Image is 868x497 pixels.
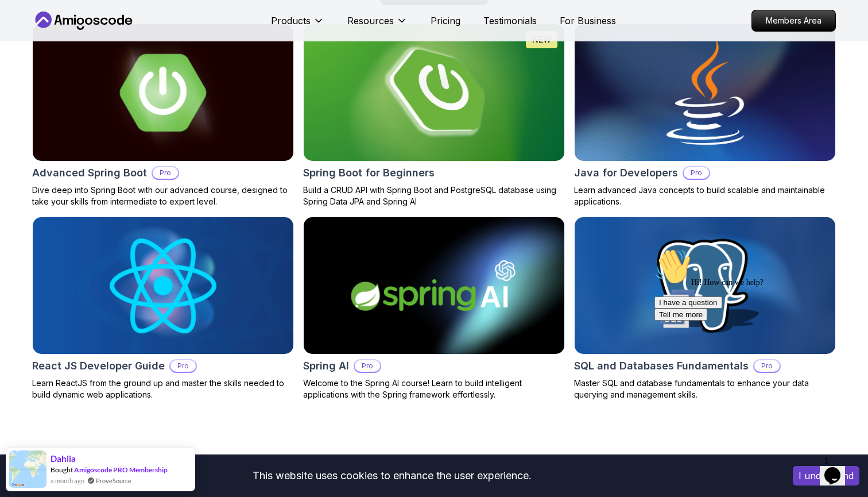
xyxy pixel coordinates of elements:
p: Learn ReactJS from the ground up and master the skills needed to build dynamic web applications. [32,377,294,400]
p: Products [271,14,311,28]
a: Pricing [431,14,460,28]
span: Hi! How can we help? [5,34,114,43]
img: React JS Developer Guide card [33,217,293,354]
img: Java for Developers card [575,24,835,161]
p: Dive deep into Spring Boot with our advanced course, designed to take your skills from intermedia... [32,184,294,207]
img: SQL and Databases Fundamentals card [575,217,835,354]
p: Resources [347,14,394,28]
span: Dahlia [51,454,76,464]
a: Advanced Spring Boot cardAdvanced Spring BootProDive deep into Spring Boot with our advanced cour... [32,24,294,207]
img: Advanced Spring Boot card [33,24,293,161]
p: Pro [355,360,380,372]
img: Spring AI card [304,217,564,354]
button: Resources [347,14,408,37]
button: Products [271,14,324,37]
a: Spring AI cardSpring AIProWelcome to the Spring AI course! Learn to build intelligent application... [303,217,565,400]
h2: Spring Boot for Beginners [303,165,435,181]
img: Spring Boot for Beginners card [297,21,571,164]
p: Welcome to the Spring AI course! Learn to build intelligent applications with the Spring framewor... [303,377,565,400]
button: Accept cookies [793,466,859,486]
h2: Spring AI [303,358,349,374]
p: Master SQL and database fundamentals to enhance your data querying and management skills. [574,377,836,400]
iframe: chat widget [820,451,857,486]
span: Bought [51,465,73,474]
img: :wave: [5,5,41,41]
iframe: chat widget [650,244,857,445]
a: ProveSource [96,476,131,486]
img: provesource social proof notification image [9,450,46,488]
p: Pro [170,360,196,372]
h2: Advanced Spring Boot [32,165,147,181]
button: I have a question [5,53,72,65]
h2: SQL and Databases Fundamentals [574,358,749,374]
p: Pro [684,167,709,179]
div: 👋Hi! How can we help?I have a questionTell me more [5,5,211,77]
h2: React JS Developer Guide [32,358,165,374]
a: Members Area [751,10,836,32]
a: Amigoscode PRO Membership [74,465,168,474]
p: Build a CRUD API with Spring Boot and PostgreSQL database using Spring Data JPA and Spring AI [303,184,565,207]
a: Spring Boot for Beginners cardNEWSpring Boot for BeginnersBuild a CRUD API with Spring Boot and P... [303,24,565,207]
p: Members Area [752,10,835,31]
a: React JS Developer Guide cardReact JS Developer GuideProLearn ReactJS from the ground up and mast... [32,217,294,400]
a: For Business [560,14,616,28]
span: a month ago [51,476,84,486]
a: Java for Developers cardJava for DevelopersProLearn advanced Java concepts to build scalable and ... [574,24,836,207]
h2: Java for Developers [574,165,678,181]
a: Testimonials [483,14,537,28]
button: Tell me more [5,65,57,77]
p: Pro [153,167,178,179]
p: Learn advanced Java concepts to build scalable and maintainable applications. [574,184,836,207]
a: SQL and Databases Fundamentals cardSQL and Databases FundamentalsProMaster SQL and database funda... [574,217,836,400]
div: This website uses cookies to enhance the user experience. [9,463,776,488]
